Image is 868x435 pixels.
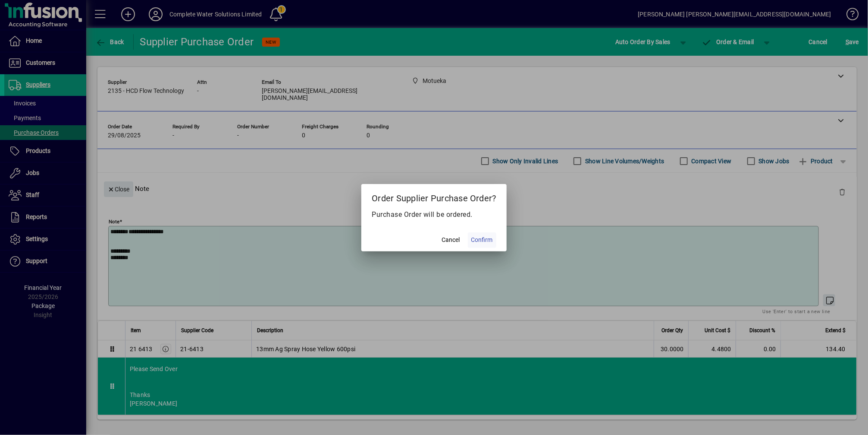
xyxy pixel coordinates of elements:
[442,235,460,244] span: Cancel
[468,232,496,248] button: Confirm
[437,232,464,248] button: Cancel
[361,184,507,209] h2: Order Supplier Purchase Order?
[471,235,493,244] span: Confirm
[372,210,496,220] p: Purchase Order will be ordered.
